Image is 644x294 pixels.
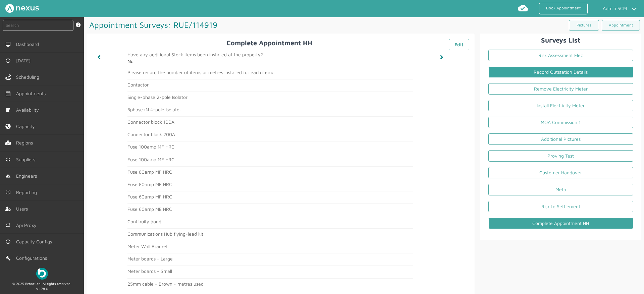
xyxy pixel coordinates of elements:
a: Appointment [602,20,640,31]
span: Suppliers [16,157,38,162]
img: md-time.svg [5,58,11,63]
img: md-repeat.svg [5,223,11,228]
h2: Connector block 200A [127,132,413,137]
a: Remove Electricity Meter [488,83,633,95]
span: Reporting [16,190,40,195]
span: Availability [16,107,42,113]
span: Api Proxy [16,223,39,228]
a: Meta [488,184,633,195]
a: Customer Handover [488,167,633,178]
span: Regions [16,140,36,145]
span: Dashboard [16,42,42,47]
a: Proving Test [488,150,633,162]
h2: Communications Hub flying-lead kit [127,231,413,237]
a: Pictures [569,20,599,31]
span: Capacity [16,124,38,129]
h2: Meter boards - Small [127,269,413,274]
h2: Complete Appointment HH ️️️ [92,39,469,47]
img: Nexus [5,4,39,13]
span: Appointments [16,91,48,96]
span: Users [16,206,31,212]
h2: Fuse 60amp MF HRC [127,194,413,199]
img: md-list.svg [5,107,11,113]
h2: Single-phase 2-pole Isolator [127,95,413,100]
img: scheduling-left-menu.svg [5,74,11,80]
img: md-contract.svg [5,157,11,162]
a: Install Electricity Meter [488,100,633,111]
span: Configurations [16,255,50,261]
span: Scheduling [16,74,42,80]
h2: Fuse 100amp MF HRC [127,144,413,150]
input: Search by: Ref, PostCode, MPAN, MPRN, Account, Customer [3,20,73,31]
span: [DATE] [16,58,33,63]
h2: 3phase+N 4-pole isolator [127,107,413,112]
h2: Surveys List [483,36,639,44]
img: md-desktop.svg [5,42,11,47]
h2: Contactor [127,82,413,87]
span: Engineers [16,173,40,179]
a: Risk Assessment Elec [488,50,633,61]
h2: Fuse 100amp ME HRC [127,157,413,162]
img: md-cloud-done.svg [518,3,528,13]
img: Beboc Logo [36,268,48,280]
h2: Fuse 80amp MF HRC [127,169,413,175]
img: regions.left-menu.svg [5,140,11,145]
h2: Please record the number of items or metres installed for each item: [127,70,413,75]
a: Record Outstation Details [488,66,633,78]
img: md-time.svg [5,239,11,244]
h2: Have any additional Stock items been installed at the property? [127,52,413,57]
a: MOA Commission 1 [488,117,633,128]
h2: Fuse 60amp ME HRC [127,207,413,212]
h1: Appointment Surveys: RUE/114919 ️️️ [87,17,364,33]
h2: Meter boards - Large [127,256,413,261]
span: Capacity Configs [16,239,55,244]
a: Edit [449,39,469,50]
img: user-left-menu.svg [5,206,11,212]
h2: Meter Wall Bracket [127,244,413,249]
img: appointments-left-menu.svg [5,91,11,96]
a: Complete Appointment HH [488,218,633,229]
img: capacity-left-menu.svg [5,124,11,129]
img: md-book.svg [5,190,11,195]
img: md-build.svg [5,255,11,261]
a: Book Appointment [539,3,588,14]
a: Risk to Settlement [488,201,633,212]
h2: No [127,59,413,64]
h2: Continuity bond [127,219,413,224]
h2: 25mm cable - Brown - metres used [127,281,413,287]
h2: Connector block 100A [127,119,413,125]
h2: Fuse 80amp ME HRC [127,182,413,187]
a: Additional Pictures [488,133,633,145]
img: md-people.svg [5,173,11,179]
